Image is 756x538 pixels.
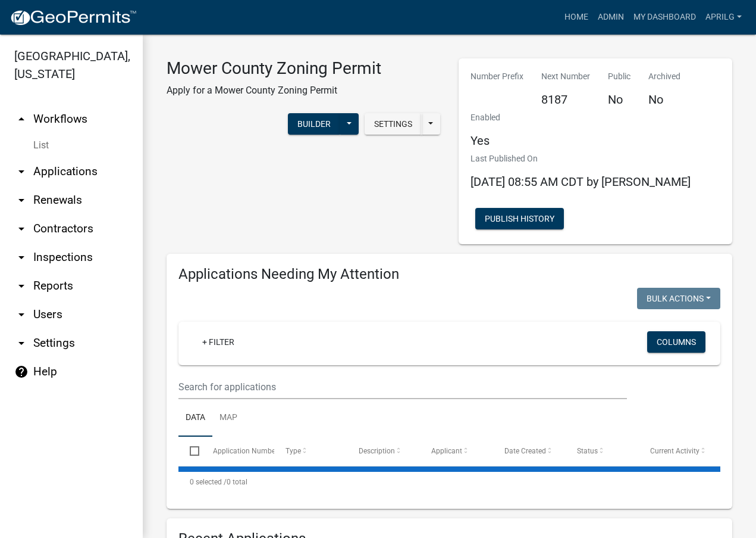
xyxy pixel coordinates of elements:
[647,331,705,353] button: Columns
[541,70,590,83] p: Next Number
[504,447,546,455] span: Date Created
[14,193,29,207] i: arrow_drop_down
[359,447,395,455] span: Description
[577,447,598,455] span: Status
[347,437,420,465] datatable-header-cell: Description
[178,437,201,465] datatable-header-cell: Select
[178,399,212,437] a: Data
[648,92,680,107] h5: No
[629,6,701,29] a: My Dashboard
[593,6,629,29] a: Admin
[213,447,278,455] span: Application Number
[190,478,227,486] span: 0 selected /
[193,331,244,353] a: + Filter
[566,437,639,465] datatable-header-cell: Status
[167,58,381,79] h3: Mower County Zoning Permit
[470,153,691,165] p: Last Published On
[14,336,29,350] i: arrow_drop_down
[14,112,29,126] i: arrow_drop_up
[288,113,340,135] button: Builder
[167,83,381,98] p: Apply for a Mower County Zoning Permit
[365,113,422,135] button: Settings
[638,437,711,465] datatable-header-cell: Current Activity
[650,447,699,455] span: Current Activity
[14,222,29,236] i: arrow_drop_down
[470,111,500,124] p: Enabled
[701,6,746,29] a: aprilg
[178,266,720,283] h4: Applications Needing My Attention
[541,92,590,107] h5: 8187
[14,164,29,179] i: arrow_drop_down
[560,6,593,29] a: Home
[420,437,493,465] datatable-header-cell: Applicant
[14,279,29,293] i: arrow_drop_down
[475,215,564,225] wm-modal-confirm: Workflow Publish History
[212,399,244,437] a: Map
[475,208,564,229] button: Publish History
[14,307,29,322] i: arrow_drop_down
[470,175,691,189] span: [DATE] 08:55 AM CDT by [PERSON_NAME]
[470,133,500,148] h5: Yes
[431,447,462,455] span: Applicant
[274,437,347,465] datatable-header-cell: Type
[637,288,720,309] button: Bulk Actions
[493,437,566,465] datatable-header-cell: Date Created
[470,70,523,83] p: Number Prefix
[608,70,630,83] p: Public
[178,375,627,399] input: Search for applications
[201,437,274,465] datatable-header-cell: Application Number
[286,447,301,455] span: Type
[648,70,680,83] p: Archived
[14,250,29,265] i: arrow_drop_down
[14,365,29,379] i: help
[178,467,720,497] div: 0 total
[608,92,630,107] h5: No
